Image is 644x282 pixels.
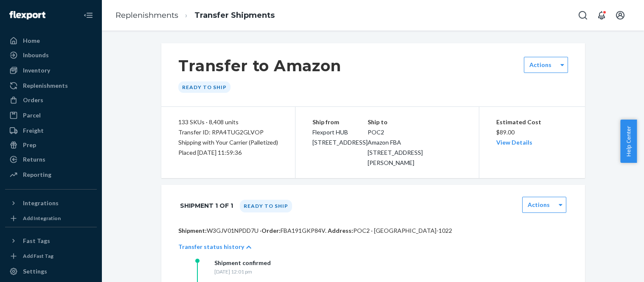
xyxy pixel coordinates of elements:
span: POC2 Amazon FBA [STREET_ADDRESS][PERSON_NAME] [368,128,423,166]
div: Shipment confirmed [214,259,271,267]
div: Fast Tags [23,237,50,245]
div: Add Integration [23,215,61,222]
span: Order: [262,227,326,234]
a: Transfer Shipments [194,11,275,20]
div: Reporting [23,170,51,179]
a: Settings [5,265,97,278]
label: Actions [528,201,550,209]
div: Ready to ship [178,81,231,93]
div: $89.00 [496,117,568,148]
span: Address: [328,227,353,234]
span: FBA191GKP84V . [281,227,326,234]
div: Integrations [23,199,59,207]
p: Ship to [368,117,462,127]
ol: breadcrumbs [109,3,281,28]
div: Parcel [23,111,41,120]
label: Actions [529,61,551,69]
a: Orders [5,93,97,107]
p: Ship from [312,117,368,127]
div: Freight [23,126,44,135]
span: Flexport HUB [STREET_ADDRESS] [312,128,368,146]
div: Transfer ID: RPA4TUG2GLVOP [178,127,278,137]
div: Inbounds [23,51,49,59]
div: Replenishments [23,81,68,90]
div: Inventory [23,66,50,75]
div: Returns [23,155,45,164]
button: Fast Tags [5,234,97,248]
a: Home [5,34,97,47]
div: Ready to ship [240,200,292,212]
a: Inventory [5,64,97,77]
div: Orders [23,96,43,104]
div: Add Fast Tag [23,252,53,260]
div: Home [23,36,40,45]
p: Shipping with Your Carrier (Palletized) [178,137,278,148]
a: Freight [5,124,97,137]
iframe: Opens a widget where you can chat to one of our agents [590,257,636,278]
div: 133 SKUs · 8,408 units [178,117,278,127]
p: Estimated Cost [496,117,568,127]
a: Replenishments [5,79,97,92]
button: Close Navigation [80,7,97,24]
span: Shipment: [178,227,207,234]
button: Integrations [5,196,97,210]
a: Inbounds [5,48,97,62]
p: Transfer status history [178,243,244,251]
h1: Shipment 1 of 1 [180,197,233,215]
a: Prep [5,138,97,152]
button: Help Center [620,120,637,163]
a: Replenishments [115,11,178,20]
h1: Transfer to Amazon [178,57,342,75]
a: Add Fast Tag [5,251,97,261]
p: W3GJV01NPDD7U · POC2 · [GEOGRAPHIC_DATA]-1022 [178,226,568,235]
a: Reporting [5,168,97,181]
a: Parcel [5,109,97,122]
div: Prep [23,141,36,149]
button: Open Search Box [574,7,591,24]
a: Add Integration [5,213,97,223]
a: Returns [5,153,97,166]
div: Settings [23,267,47,276]
button: Open account menu [612,7,629,24]
img: Flexport logo [9,11,45,20]
div: Placed [DATE] 11:59:36 [178,148,278,158]
button: Open notifications [593,7,610,24]
a: View Details [496,139,532,146]
div: [DATE] 12:01 pm [214,268,271,275]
